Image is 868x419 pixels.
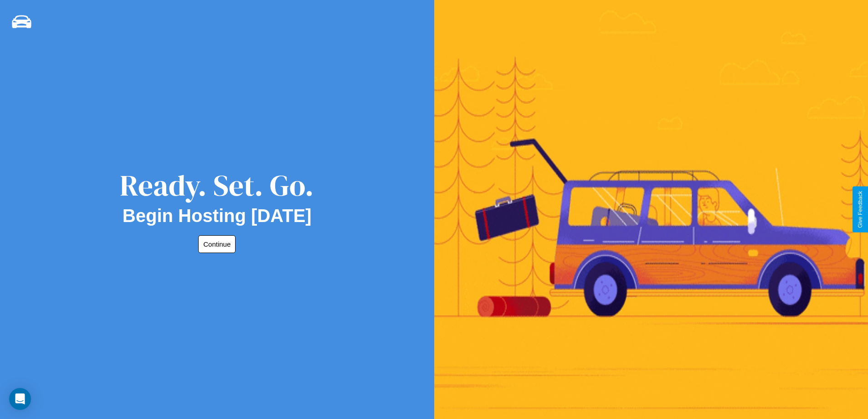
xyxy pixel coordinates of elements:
div: Open Intercom Messenger [9,388,31,410]
button: Continue [198,235,236,253]
div: Ready. Set. Go. [120,165,314,206]
div: Give Feedback [857,191,863,228]
h2: Begin Hosting [DATE] [123,206,312,226]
